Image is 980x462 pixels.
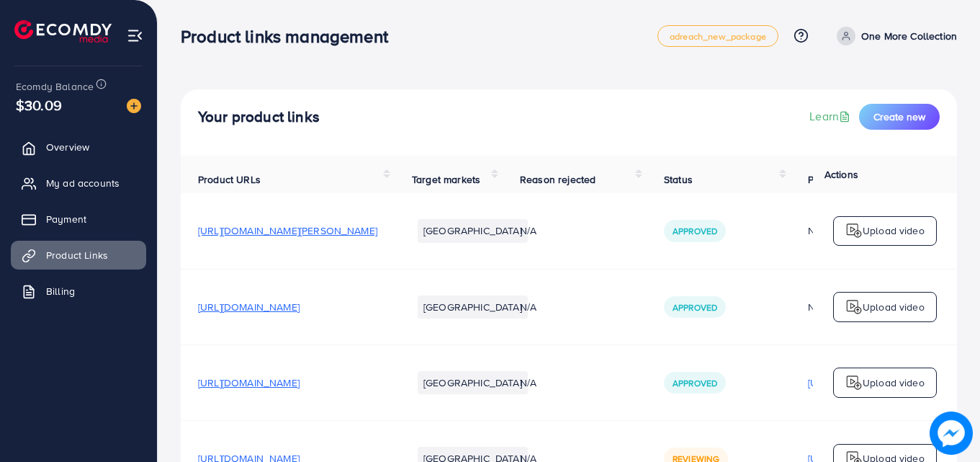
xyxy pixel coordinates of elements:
div: N/A [808,223,909,238]
span: Payment [46,212,86,226]
img: image [127,99,141,113]
span: Product Links [46,248,108,262]
span: Product URLs [198,172,261,187]
h4: Your product links [198,108,320,126]
span: My ad accounts [46,176,120,190]
span: N/A [520,376,536,390]
span: Create new [873,110,925,124]
a: Learn [809,108,853,125]
span: [URL][DOMAIN_NAME] [198,300,300,314]
img: logo [845,298,863,316]
h3: Product links management [181,26,400,47]
img: logo [14,20,112,43]
a: One More Collection [831,27,957,45]
p: [URL][DOMAIN_NAME] [808,374,909,391]
div: N/A [808,300,909,314]
span: N/A [520,223,536,238]
span: Approved [673,225,717,237]
img: logo [845,374,863,391]
li: [GEOGRAPHIC_DATA] [418,371,528,394]
a: Overview [11,133,146,161]
span: Status [664,172,693,187]
span: $30.09 [16,94,62,115]
span: [URL][DOMAIN_NAME] [198,376,300,390]
span: N/A [520,300,536,314]
span: adreach_new_package [670,32,766,41]
span: Ecomdy Balance [16,79,94,94]
span: Product video [808,172,871,187]
p: Upload video [863,222,925,239]
p: One More Collection [861,27,957,45]
img: menu [127,27,143,44]
p: Upload video [863,374,925,391]
a: Billing [11,277,146,306]
p: Upload video [863,298,925,316]
a: Payment [11,205,146,234]
span: Overview [46,140,89,154]
span: Approved [673,377,717,389]
span: Actions [824,167,858,182]
span: Billing [46,284,75,298]
li: [GEOGRAPHIC_DATA] [418,219,528,242]
span: Target markets [412,172,480,187]
span: [URL][DOMAIN_NAME][PERSON_NAME] [198,223,377,238]
span: Reason rejected [520,172,595,187]
li: [GEOGRAPHIC_DATA] [418,296,528,319]
img: logo [845,222,863,239]
button: Create new [859,104,940,130]
a: adreach_new_package [657,25,778,47]
img: image [934,416,968,450]
a: My ad accounts [11,169,146,197]
span: Approved [673,301,717,314]
a: Product Links [11,241,146,270]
